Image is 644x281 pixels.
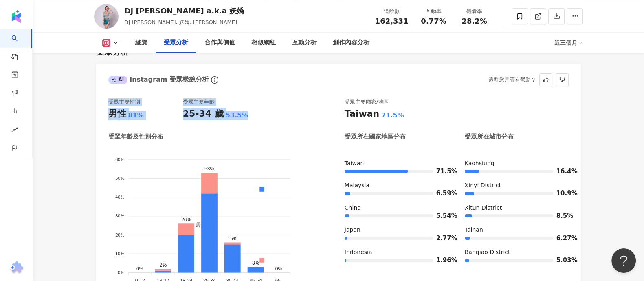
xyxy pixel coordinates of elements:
[554,36,583,49] div: 近三個月
[345,226,448,234] div: Japan
[108,133,163,141] div: 受眾年齡及性別分布
[135,38,147,48] div: 總覽
[204,38,235,48] div: 合作與價值
[459,7,490,15] div: 觀看率
[183,108,224,120] div: 25-34 歲
[11,29,28,61] a: search
[125,19,237,25] span: DJ [PERSON_NAME], 妖嬌, [PERSON_NAME]
[556,190,569,197] span: 10.9%
[556,257,569,263] span: 5.03%
[556,213,569,219] span: 8.5%
[556,235,569,241] span: 6.27%
[375,17,409,25] span: 162,331
[465,248,569,257] div: Banqiao District
[345,204,448,212] div: China
[210,75,220,85] span: info-circle
[226,111,248,120] div: 53.5%
[164,38,188,48] div: 受眾分析
[10,10,23,23] img: logo icon
[375,7,409,15] div: 追蹤數
[381,111,404,120] div: 71.5%
[436,235,448,241] span: 2.77%
[465,159,569,168] div: Kaohsiung
[436,213,448,219] span: 5.54%
[465,226,569,234] div: Tainan
[436,257,448,263] span: 1.96%
[465,204,569,212] div: Xitun District
[115,157,124,162] tspan: 60%
[556,168,569,175] span: 16.4%
[115,232,124,237] tspan: 20%
[292,38,317,48] div: 互動分析
[418,7,449,15] div: 互動率
[559,77,565,82] span: dislike
[345,108,379,120] div: Taiwan
[421,17,446,25] span: 0.77%
[183,98,215,106] div: 受眾主要年齡
[108,75,209,84] div: Instagram 受眾樣貌分析
[9,261,24,274] img: chrome extension
[611,248,636,273] iframe: Help Scout Beacon - Open
[345,181,448,190] div: Malaysia
[345,98,389,106] div: 受眾主要國家/地區
[11,122,18,140] span: rise
[118,270,124,275] tspan: 0%
[488,74,536,86] div: 這對您是否有幫助？
[345,248,448,257] div: Indonesia
[345,159,448,168] div: Taiwan
[108,76,128,84] div: AI
[465,133,514,141] div: 受眾所在城市分布
[436,168,448,175] span: 71.5%
[436,190,448,197] span: 6.59%
[94,4,119,29] img: KOL Avatar
[108,108,126,120] div: 男性
[465,181,569,190] div: Xinyi District
[128,111,144,120] div: 81%
[108,98,140,106] div: 受眾主要性別
[251,38,276,48] div: 相似網紅
[462,17,487,25] span: 28.2%
[115,251,124,256] tspan: 10%
[333,38,369,48] div: 創作內容分析
[115,176,124,181] tspan: 50%
[125,6,244,16] div: DJ [PERSON_NAME] a.k.a 妖嬌
[115,195,124,199] tspan: 40%
[190,222,206,228] span: 男性
[345,133,406,141] div: 受眾所在國家地區分布
[543,77,549,82] span: like
[115,213,124,218] tspan: 30%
